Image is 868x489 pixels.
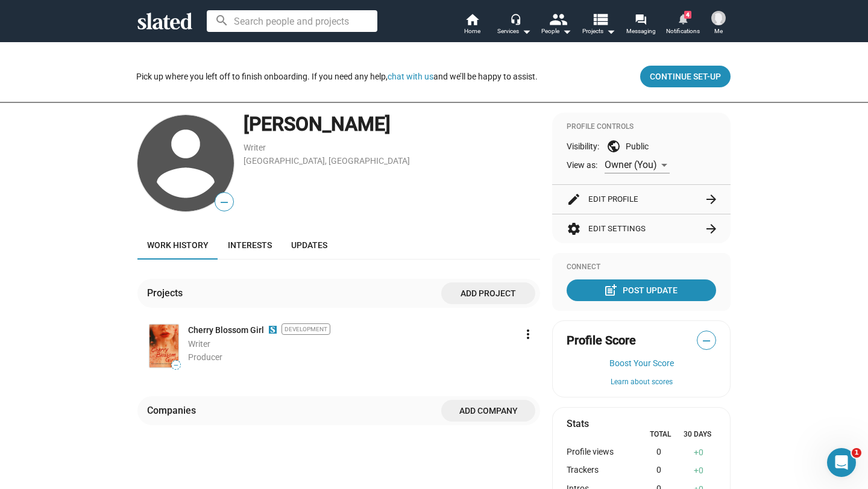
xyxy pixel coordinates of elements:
span: Producer [188,352,222,362]
span: 1 [852,448,861,458]
button: Projects [577,12,620,39]
div: 0 [635,447,681,458]
button: Post Update [567,279,716,301]
a: Interests [218,231,281,260]
button: Learn about scores [567,378,716,387]
mat-icon: headset_mic [510,13,521,24]
a: Work history [137,231,218,260]
button: Add project [441,282,535,304]
mat-icon: more_vert [521,327,535,341]
span: Add project [451,282,526,304]
button: chat with us [388,72,433,81]
span: Add Company [451,400,526,422]
a: Home [451,12,493,39]
div: [PERSON_NAME] [244,111,540,137]
div: Connect [567,263,716,272]
div: Visibility: Public [567,139,716,154]
div: Profile views [567,447,635,458]
a: Updates [281,231,337,260]
mat-icon: public [606,139,621,154]
span: Owner (You) [605,159,657,170]
button: Boost Your Score [567,358,716,368]
span: Me [714,24,723,39]
span: Work history [147,240,209,250]
a: 4Notifications [662,12,704,39]
img: Poster: Cherry Blossom Girl [149,325,178,367]
mat-icon: arrow_drop_down [603,24,618,39]
div: 0 [635,465,681,476]
span: Projects [582,24,615,39]
span: Notifications [666,24,700,39]
input: Search people and projects [207,10,377,32]
span: Profile Score [567,332,636,349]
span: Development [281,323,330,335]
span: — [215,195,233,210]
span: — [172,362,180,369]
a: Writer [244,143,266,152]
span: Updates [291,240,327,250]
button: Add Company [441,400,535,422]
mat-icon: edit [567,192,581,207]
mat-icon: forum [635,13,646,25]
mat-icon: arrow_drop_down [559,24,574,39]
mat-icon: home [465,12,479,26]
a: Messaging [620,12,662,39]
div: Projects [147,287,187,299]
div: Profile Controls [567,122,716,132]
span: Interests [228,240,272,250]
div: Trackers [567,465,635,476]
span: Messaging [626,24,656,39]
span: + [694,466,699,475]
div: People [541,24,571,39]
mat-icon: post_add [603,283,618,297]
span: Continue Set-up [650,66,721,87]
mat-icon: people [549,10,567,28]
a: Cherry Blossom Girl [188,325,264,336]
iframe: Intercom live chat [827,448,856,477]
button: Services [493,12,535,39]
button: Edit Profile [567,185,716,214]
button: Dilvin IsikliMe [704,8,733,40]
mat-icon: arrow_drop_down [519,24,533,39]
mat-icon: arrow_forward [704,192,719,207]
div: Services [497,24,531,39]
button: People [535,12,577,39]
mat-icon: notifications [677,13,688,24]
span: + [694,447,699,457]
span: — [697,333,715,349]
div: Companies [147,404,201,417]
div: Total [641,430,679,440]
mat-icon: view_list [591,10,609,28]
a: [GEOGRAPHIC_DATA], [GEOGRAPHIC_DATA] [244,156,410,166]
span: 4 [684,11,691,19]
mat-icon: arrow_forward [704,222,719,236]
mat-card-title: Stats [567,417,589,430]
div: Post Update [606,279,678,301]
mat-icon: settings [567,222,581,236]
button: Edit Settings [567,214,716,243]
div: 0 [682,447,716,458]
div: 0 [682,465,716,476]
div: 30 Days [679,430,716,440]
img: Dilvin Isikli [711,11,726,25]
div: Pick up where you left off to finish onboarding. If you need any help, and we’ll be happy to assist. [136,71,538,83]
button: Continue Set-up [640,66,731,87]
img: Dilvin Isikli [137,115,234,211]
span: Writer [188,339,210,349]
span: Home [464,24,480,39]
span: View as: [567,160,597,171]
